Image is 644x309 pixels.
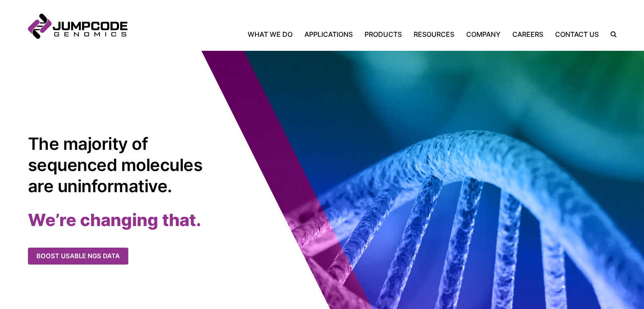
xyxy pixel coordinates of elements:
a: Contact Us [549,29,605,39]
a: What We Do [248,29,299,39]
a: Products [359,29,408,39]
h2: We’re changing that. [28,210,322,231]
a: Resources [408,29,460,39]
a: Boost usable NGS data [28,248,128,265]
h1: The majority of sequenced molecules are uninformative. [28,133,208,197]
nav: Primary Navigation [127,29,605,39]
a: Company [460,29,506,39]
label: Search the site. [605,31,616,37]
a: Applications [299,29,359,39]
a: Careers [506,29,549,39]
